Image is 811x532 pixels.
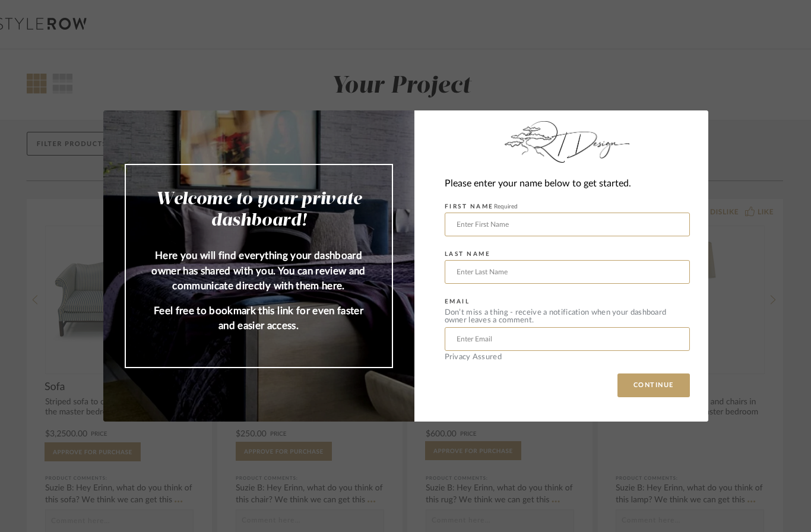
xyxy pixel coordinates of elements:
[445,260,690,284] input: Enter Last Name
[150,189,368,232] h2: Welcome to your private dashboard!
[150,303,368,334] p: Feel free to bookmark this link for even faster and easier access.
[494,204,518,210] span: Required
[445,176,690,192] div: Please enter your name below to get started.
[445,203,518,210] label: FIRST NAME
[445,213,690,236] input: Enter First Name
[445,298,470,305] label: EMAIL
[445,353,690,361] div: Privacy Assured
[617,373,690,397] button: CONTINUE
[445,251,491,258] label: LAST NAME
[445,327,690,351] input: Enter Email
[445,309,690,324] div: Don’t miss a thing - receive a notification when your dashboard owner leaves a comment.
[150,248,368,294] p: Here you will find everything your dashboard owner has shared with you. You can review and commun...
